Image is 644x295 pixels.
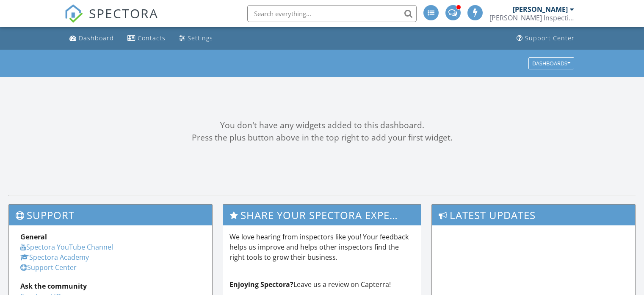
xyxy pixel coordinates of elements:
div: Support Center [525,34,575,42]
h3: Share Your Spectora Experience [223,205,421,225]
span: SPECTORA [89,4,158,22]
strong: Enjoying Spectora? [229,280,293,289]
a: Support Center [20,263,77,272]
div: Ask the community [20,281,201,291]
input: Search everything... [247,5,417,22]
div: Contacts [138,34,166,42]
p: We love hearing from inspectors like you! Your feedback helps us improve and helps other inspecto... [229,232,415,262]
a: Spectora YouTube Channel [20,242,113,252]
h3: Latest Updates [432,205,635,225]
a: Dashboard [66,31,117,46]
p: Leave us a review on Capterra! [229,279,415,289]
a: Spectora Academy [20,253,89,262]
a: SPECTORA [64,11,158,29]
div: You don't have any widgets added to this dashboard. [8,119,636,132]
button: Dashboards [528,57,574,69]
a: Support Center [513,31,578,46]
div: Schaefer Inspection Service [489,14,574,22]
div: [PERSON_NAME] [513,5,568,14]
a: Contacts [124,31,169,46]
a: Settings [176,31,216,46]
div: Dashboard [79,34,114,42]
img: The Best Home Inspection Software - Spectora [64,4,83,23]
strong: General [20,232,47,242]
div: Press the plus button above in the top right to add your first widget. [8,132,636,144]
div: Dashboards [532,60,570,66]
h3: Support [9,205,212,225]
div: Settings [188,34,213,42]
